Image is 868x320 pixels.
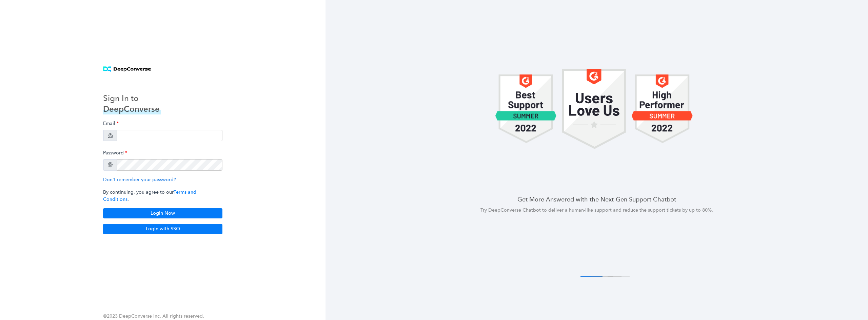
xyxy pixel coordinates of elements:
[103,66,151,72] img: horizontal logo
[580,276,603,277] button: 1
[103,208,222,218] button: Login Now
[103,177,176,183] a: Don't remember your password?
[103,117,119,130] label: Email
[342,195,852,204] h4: Get More Answered with the Next-Gen Support Chatbot
[103,313,204,319] span: ©2023 DeepConverse Inc. All rights reserved.
[608,276,630,277] button: 4
[103,93,161,104] h3: Sign In to
[562,69,626,149] img: carousel 1
[103,104,161,114] h3: DeepConverse
[103,189,222,203] p: By continuing, you agree to our .
[631,69,693,149] img: carousel 1
[591,276,613,277] button: 2
[480,207,713,213] span: Try DeepConverse Chatbot to deliver a human-like support and reduce the support tickets by up to ...
[103,147,127,159] label: Password
[495,69,557,149] img: carousel 1
[103,224,222,234] button: Login with SSO
[599,276,622,277] button: 3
